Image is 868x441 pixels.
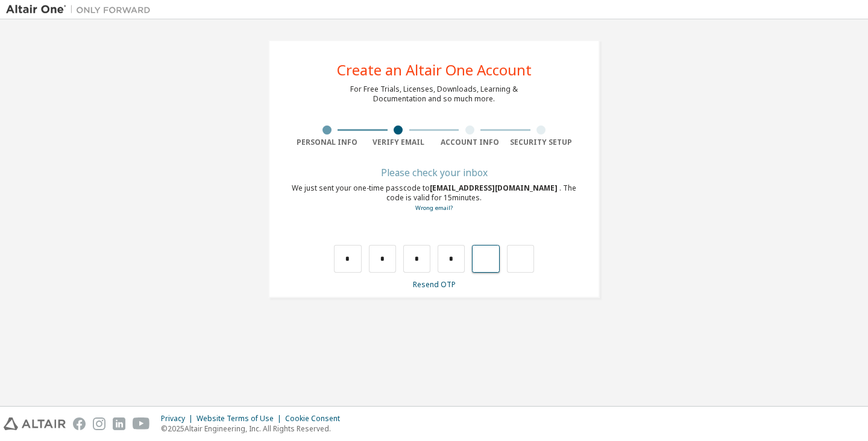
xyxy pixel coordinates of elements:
[506,138,577,147] div: Security Setup
[133,417,150,430] img: youtube.svg
[285,414,347,424] div: Cookie Consent
[291,169,577,176] div: Please check your inbox
[363,138,435,147] div: Verify Email
[4,417,66,430] img: altair_logo.svg
[93,417,105,430] img: instagram.svg
[337,63,532,77] div: Create an Altair One Account
[415,204,453,212] a: Go back to the registration form
[434,138,506,147] div: Account Info
[73,417,86,430] img: facebook.svg
[197,414,285,424] div: Website Terms of Use
[430,183,559,193] span: [EMAIL_ADDRESS][DOMAIN_NAME]
[413,279,456,290] a: Resend OTP
[6,4,157,16] img: Altair One
[161,414,197,424] div: Privacy
[161,424,347,434] p: © 2025 Altair Engineering, Inc. All Rights Reserved.
[113,417,125,430] img: linkedin.svg
[291,183,577,213] div: We just sent your one-time passcode to . The code is valid for 15 minutes.
[291,138,363,147] div: Personal Info
[350,84,518,104] div: For Free Trials, Licenses, Downloads, Learning & Documentation and so much more.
